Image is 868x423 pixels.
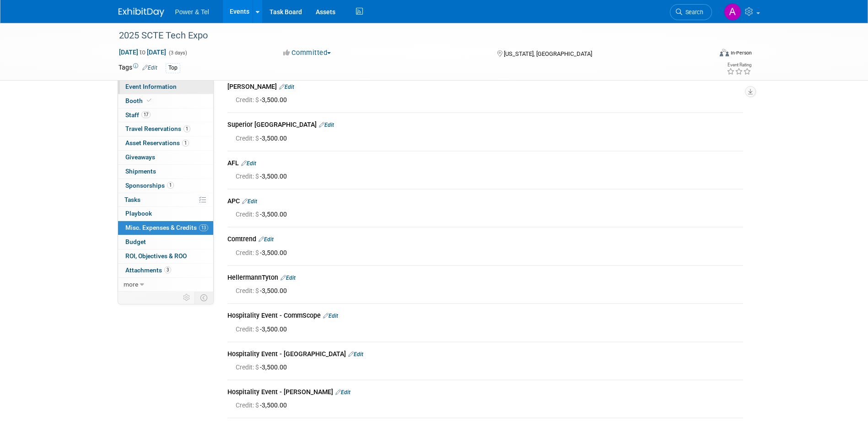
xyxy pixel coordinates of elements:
[125,266,171,274] span: Attachments
[125,153,155,161] span: Giveaways
[118,235,213,249] a: Budget
[236,135,260,142] span: Credit: $
[118,165,213,179] a: Shipments
[167,182,174,189] span: 1
[236,287,260,294] span: Credit: $
[125,252,187,260] span: ROI, Objectives & ROO
[124,281,138,288] span: more
[227,82,743,93] div: [PERSON_NAME]
[236,401,291,409] span: -3,500.00
[227,158,743,169] div: AFL
[682,9,703,16] span: Search
[227,273,743,284] div: HellermannTyton
[236,363,291,371] span: -3,500.00
[118,193,213,207] a: Tasks
[504,50,592,57] span: [US_STATE], [GEOGRAPHIC_DATA]
[236,173,260,180] span: Credit: $
[227,120,743,131] div: Superior [GEOGRAPHIC_DATA]
[118,207,213,221] a: Playbook
[124,196,140,203] span: Tasks
[125,224,208,231] span: Misc. Expenses & Credits
[182,140,189,146] span: 1
[670,4,712,20] a: Search
[236,363,260,371] span: Credit: $
[724,3,741,21] img: Alina Dorion
[147,98,151,103] i: Booth reservation complete
[227,234,743,245] div: Comtrend
[227,349,743,360] div: Hospitality Event - [GEOGRAPHIC_DATA]
[236,249,260,256] span: Credit: $
[236,249,291,256] span: -3,500.00
[199,224,208,231] span: 13
[125,182,174,189] span: Sponsorships
[259,236,274,243] a: Edit
[280,275,296,281] a: Edit
[236,325,260,333] span: Credit: $
[227,387,743,398] div: Hospitality Event - [PERSON_NAME]
[125,111,151,119] span: Staff
[125,210,152,217] span: Playbook
[164,266,171,273] span: 3
[279,84,294,90] a: Edit
[241,160,256,167] a: Edit
[236,96,260,103] span: Credit: $
[119,8,164,17] img: ExhibitDay
[236,325,291,333] span: -3,500.00
[141,111,151,118] span: 17
[118,179,213,193] a: Sponsorships1
[116,27,698,44] div: 2025 SCTE Tech Expo
[118,94,213,108] a: Booth
[236,211,291,218] span: -3,500.00
[236,287,291,294] span: -3,500.00
[138,49,147,56] span: to
[118,151,213,164] a: Giveaways
[125,238,146,245] span: Budget
[183,125,190,132] span: 1
[236,401,260,409] span: Credit: $
[119,48,167,56] span: [DATE] [DATE]
[175,8,209,16] span: Power & Tel
[118,122,213,136] a: Travel Reservations1
[125,139,189,146] span: Asset Reservations
[727,63,751,67] div: Event Rating
[236,96,291,103] span: -3,500.00
[179,292,195,304] td: Personalize Event Tab Strip
[119,63,157,73] td: Tags
[319,122,334,128] a: Edit
[118,249,213,263] a: ROI, Objectives & ROO
[125,97,153,104] span: Booth
[236,211,260,218] span: Credit: $
[118,80,213,94] a: Event Information
[720,49,729,56] img: Format-Inperson.png
[118,278,213,292] a: more
[118,264,213,277] a: Attachments3
[118,221,213,235] a: Misc. Expenses & Credits13
[335,389,350,396] a: Edit
[118,108,213,122] a: Staff17
[125,125,190,132] span: Travel Reservations
[142,65,157,71] a: Edit
[348,351,363,358] a: Edit
[118,136,213,150] a: Asset Reservations1
[236,135,291,142] span: -3,500.00
[168,50,187,56] span: (3 days)
[125,83,177,90] span: Event Information
[280,48,334,58] button: Committed
[730,49,752,56] div: In-Person
[227,311,743,322] div: Hospitality Event - CommScope
[236,173,291,180] span: -3,500.00
[194,292,213,304] td: Toggle Event Tabs
[242,198,257,205] a: Edit
[227,196,743,207] div: APC
[166,63,180,73] div: Top
[323,313,338,319] a: Edit
[125,168,156,175] span: Shipments
[658,48,752,61] div: Event Format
